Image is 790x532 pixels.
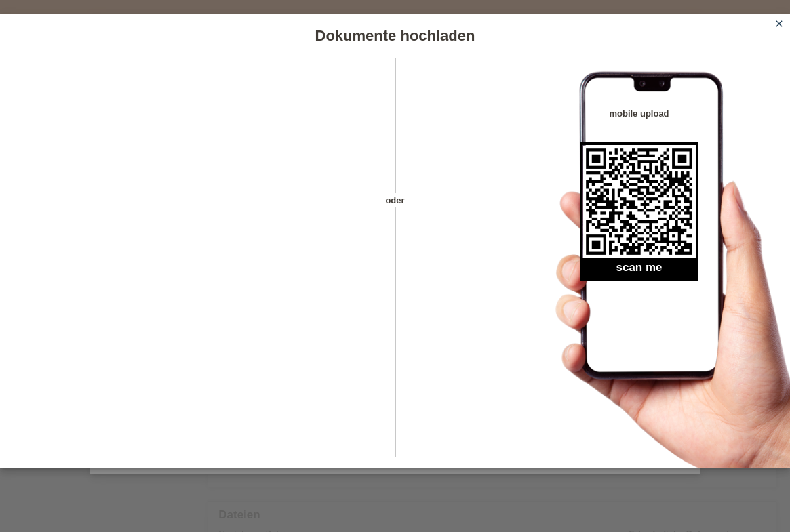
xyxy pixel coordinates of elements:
h2: scan me [580,261,698,281]
i: close [774,18,785,29]
a: close [770,17,788,33]
h4: mobile upload [580,108,698,119]
iframe: Upload [20,91,372,430]
span: oder [372,193,419,207]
